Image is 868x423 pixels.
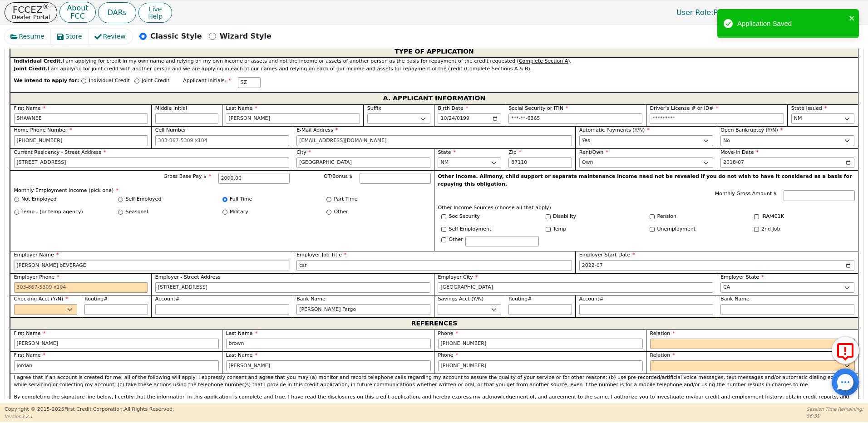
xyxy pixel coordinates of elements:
[579,149,608,155] span: Rent/Own
[650,214,655,219] input: Y/N
[324,173,353,179] span: OT/Bonus $
[720,149,759,155] span: Move-in Date
[14,330,46,336] span: First Name
[14,58,63,64] strong: Individual Credit.
[67,5,88,12] p: About
[126,208,148,216] label: Seasonal
[155,135,289,146] input: 303-867-5309 x104
[650,227,655,232] input: Y/N
[226,330,257,336] span: Last Name
[438,330,459,336] span: Phone
[754,214,759,219] input: Y/N
[14,58,855,65] div: I am applying for credit in my own name and relying on my own income or assets and not the income...
[5,2,57,23] a: FCCEZ®Dealer Portal
[14,77,79,92] span: We intend to apply for:
[807,413,863,419] p: 56:31
[449,236,463,244] label: Other
[720,274,764,280] span: Employer State
[14,135,148,146] input: 303-867-5309 x104
[334,208,348,216] label: Other
[438,274,478,280] span: Employer City
[720,127,783,133] span: Open Bankruptcy (Y/N)
[438,113,501,124] input: YYYY-MM-DD
[438,296,483,302] span: Savings Acct (Y/N)
[546,214,551,219] input: Y/N
[667,4,750,21] a: User Role:Primary
[12,5,50,14] p: FCCEZ
[579,296,604,302] span: Account#
[14,66,48,72] strong: Joint Credit.
[142,77,169,85] p: Joint Credit
[438,204,855,212] p: Other Income Sources (choose all that apply)
[334,196,358,203] label: Part Time
[43,3,49,11] sup: ®
[124,406,174,412] span: All Rights Reserved.
[155,127,186,133] span: Cell Number
[183,78,231,84] span: Applicant Initials:
[220,31,271,42] p: Wizard Style
[126,196,162,203] label: Self Employed
[14,282,148,293] input: 303-867-5309 x104
[753,5,863,20] a: 3659A:[PERSON_NAME]
[89,29,133,44] button: Review
[508,296,532,302] span: Routing#
[449,226,492,233] label: Self Employment
[5,406,174,413] p: Copyright © 2015- 2025 First Credit Corporation.
[438,360,643,371] input: 303-867-5309 x104
[720,157,854,168] input: YYYY-MM-DD
[411,318,457,330] span: REFERENCES
[226,105,257,111] span: Last Name
[650,105,718,111] span: Driver’s License # or ID#
[103,32,126,41] span: Review
[155,274,221,280] span: Employer - Street Address
[59,2,95,23] button: AboutFCC
[553,213,576,221] label: Disability
[508,157,572,168] input: 90210
[138,3,172,23] button: LiveHelp
[230,196,252,203] label: Full Time
[579,252,635,258] span: Employer Start Date
[14,374,855,389] p: I agree that if an account is created for me, all of the following will apply: I expressly consen...
[849,13,855,23] button: close
[761,213,784,221] label: IRA/401K
[761,226,780,233] label: 2nd Job
[148,5,163,13] span: Live
[84,296,108,302] span: Routing#
[754,227,759,232] input: Y/N
[51,29,89,44] button: Store
[438,352,459,358] span: Phone
[438,173,855,188] p: Other Income. Alimony, child support or separate maintenance income need not be revealed if you d...
[715,191,777,197] span: Monthly Gross Amount $
[579,260,855,271] input: YYYY-MM-DD
[441,214,446,219] input: Y/N
[832,337,859,364] button: Report Error to FCC
[98,2,136,23] button: DARs
[508,149,521,155] span: Zip
[14,187,431,195] p: Monthly Employment Income (pick one)
[14,296,68,302] span: Checking Acct (Y/N)
[14,352,46,358] span: First Name
[449,213,480,221] label: Soc Security
[296,149,311,155] span: City
[14,274,59,280] span: Employer Phone
[21,208,83,216] label: Temp - (or temp agency)
[296,252,346,258] span: Employer Job Title
[148,13,163,20] span: Help
[383,93,485,104] span: A. APPLICANT INFORMATION
[519,58,568,64] u: Complete Section A
[65,32,82,41] span: Store
[14,105,46,111] span: First Name
[657,226,696,233] label: Unemployment
[67,13,88,20] p: FCC
[12,14,50,20] p: Dealer Portal
[720,296,750,302] span: Bank Name
[657,213,676,221] label: Pension
[667,4,750,21] p: Primary
[19,32,44,41] span: Resume
[553,226,566,233] label: Temp
[737,19,846,29] div: Application Saved
[163,173,211,179] span: Gross Base Pay $
[650,352,675,358] span: Relation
